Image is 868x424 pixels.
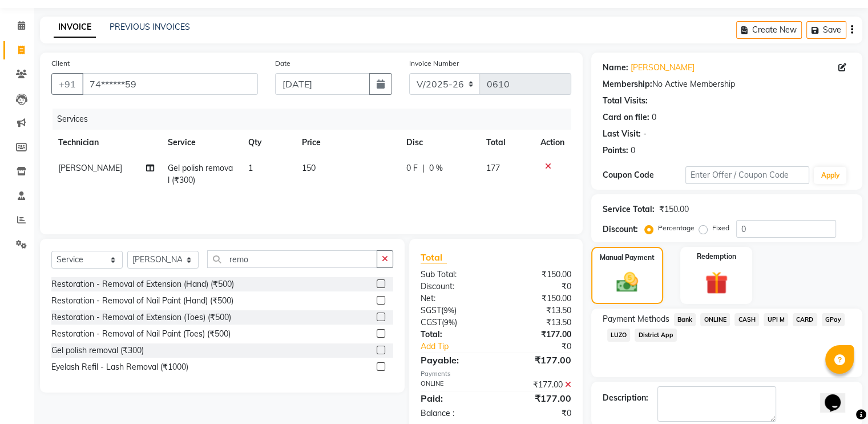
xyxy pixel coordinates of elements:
div: ₹0 [496,281,580,293]
button: Save [806,21,846,39]
div: Last Visit: [603,128,641,140]
span: Bank [674,313,696,326]
div: ₹13.50 [496,305,580,317]
div: 0 [652,111,656,123]
div: Restoration - Removal of Nail Paint (Hand) (₹500) [51,295,233,307]
div: ₹177.00 [496,353,580,367]
div: ₹150.00 [659,203,689,215]
div: Discount: [603,223,638,235]
div: Total Visits: [603,95,648,107]
div: Balance : [412,407,496,419]
label: Percentage [658,223,695,233]
div: ₹177.00 [496,379,580,391]
a: INVOICE [54,17,96,38]
div: Points: [603,145,628,157]
button: +91 [51,73,83,95]
label: Manual Payment [600,253,655,263]
span: 0 F [406,162,418,174]
div: Restoration - Removal of Extension (Toes) (₹500) [51,311,231,323]
th: Qty [241,130,295,155]
div: Restoration - Removal of Extension (Hand) (₹500) [51,278,234,290]
span: | [422,162,425,174]
span: CASH [734,313,759,326]
th: Technician [51,130,161,155]
th: Action [534,130,571,155]
div: Coupon Code [603,169,685,181]
button: Create New [736,21,802,39]
th: Disc [399,130,479,155]
button: Apply [814,167,846,184]
div: Sub Total: [412,269,496,281]
div: Total: [412,329,496,341]
div: Gel polish removal (₹300) [51,345,144,357]
label: Date [275,58,290,69]
span: 9% [444,318,455,327]
label: Invoice Number [409,58,459,69]
input: Enter Offer / Coupon Code [685,166,810,184]
span: District App [635,329,677,342]
div: Paid: [412,391,496,405]
div: ( ) [412,305,496,317]
input: Search by Name/Mobile/Email/Code [82,73,258,95]
div: ₹150.00 [496,269,580,281]
span: [PERSON_NAME] [58,163,122,173]
span: UPI M [764,313,788,326]
span: Payment Methods [603,313,669,325]
div: Eyelash Refil - Lash Removal (₹1000) [51,361,188,373]
div: Services [53,109,580,130]
span: CGST [421,317,442,327]
input: Search or Scan [207,250,377,268]
div: Payable: [412,353,496,367]
span: LUZO [607,329,631,342]
img: _cash.svg [609,270,645,295]
div: ₹177.00 [496,391,580,405]
a: [PERSON_NAME] [631,62,695,74]
span: Gel polish removal (₹300) [168,163,233,185]
div: ₹150.00 [496,293,580,305]
div: Card on file: [603,111,649,123]
div: Net: [412,293,496,305]
div: No Active Membership [603,78,851,90]
th: Total [479,130,534,155]
div: Name: [603,62,628,74]
div: ₹0 [510,341,579,353]
iframe: chat widget [820,378,857,413]
div: Membership: [603,78,652,90]
span: 9% [443,306,454,315]
div: 0 [631,145,635,157]
span: 1 [248,163,253,173]
label: Fixed [712,223,729,233]
a: PREVIOUS INVOICES [110,22,190,32]
div: Payments [421,369,571,379]
div: ( ) [412,317,496,329]
img: _gift.svg [698,269,735,297]
div: Discount: [412,281,496,293]
th: Service [161,130,241,155]
th: Price [295,130,399,155]
div: ₹13.50 [496,317,580,329]
span: GPay [822,313,845,326]
div: - [643,128,647,140]
span: CARD [793,313,817,326]
span: Total [421,251,447,263]
span: SGST [421,305,441,315]
span: ONLINE [700,313,730,326]
span: 177 [486,163,500,173]
div: Description: [603,392,648,404]
span: 0 % [429,162,443,174]
div: ONLINE [412,379,496,391]
label: Redemption [697,251,736,262]
span: 150 [302,163,316,173]
div: Restoration - Removal of Nail Paint (Toes) (₹500) [51,328,231,340]
div: Service Total: [603,203,655,215]
a: Add Tip [412,341,510,353]
label: Client [51,58,70,69]
div: ₹0 [496,407,580,419]
div: ₹177.00 [496,329,580,341]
